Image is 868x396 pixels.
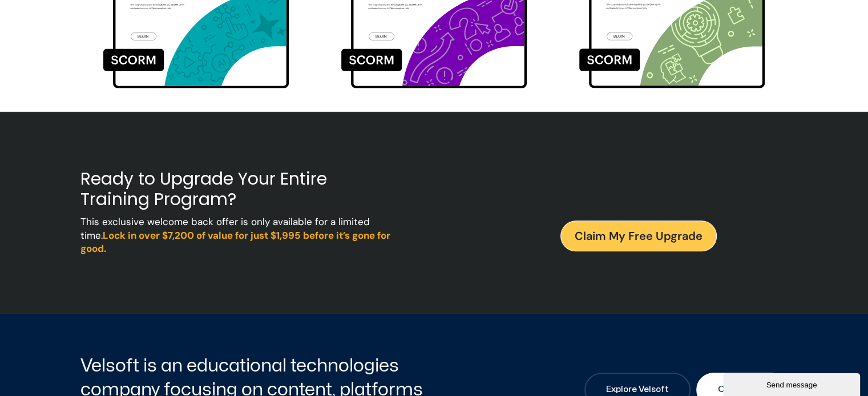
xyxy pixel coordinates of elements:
[80,229,390,255] strong: Lock in over $7,200 of value for just $1,995 before it’s gone for good.
[575,227,703,245] span: Claim My Free Upgrade
[560,221,717,251] a: Claim My Free Upgrade
[80,169,395,210] h2: Ready to Upgrade Your Entire Training Program?
[80,215,402,256] p: This exclusive welcome back offer is only available for a limited time.
[723,371,862,396] iframe: chat widget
